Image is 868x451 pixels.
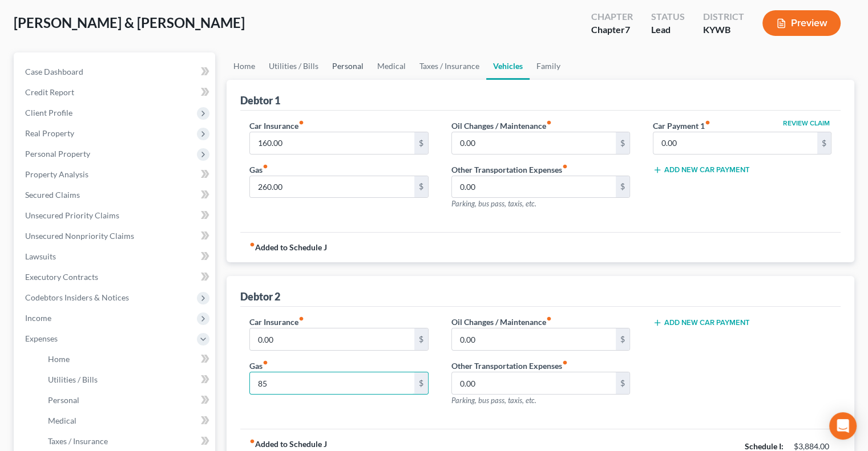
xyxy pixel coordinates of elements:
[16,164,215,185] a: Property Analysis
[249,242,255,247] i: fiber_manual_record
[25,169,88,179] span: Property Analysis
[530,52,567,80] a: Family
[249,438,255,444] i: fiber_manual_record
[250,372,414,394] input: --
[451,396,536,405] span: Parking, bus pass, taxis, etc.
[250,176,414,198] input: --
[263,360,268,365] i: fiber_manual_record
[653,132,817,154] input: --
[616,328,629,350] div: $
[39,369,215,390] a: Utilities / Bills
[370,52,413,80] a: Medical
[451,316,552,328] label: Oil Changes / Maintenance
[48,375,98,384] span: Utilities / Bills
[227,52,262,80] a: Home
[25,272,98,282] span: Executory Contracts
[591,10,633,23] div: Chapter
[25,108,72,117] span: Client Profile
[16,226,215,246] a: Unsecured Nonpriority Claims
[546,120,552,125] i: fiber_manual_record
[653,165,750,174] button: Add New Car Payment
[39,411,215,431] a: Medical
[705,120,710,125] i: fiber_manual_record
[25,313,51,323] span: Income
[263,164,268,169] i: fiber_manual_record
[16,246,215,267] a: Lawsuits
[703,23,744,36] div: KYWB
[25,231,134,241] span: Unsecured Nonpriority Claims
[414,328,428,350] div: $
[48,436,108,446] span: Taxes / Insurance
[703,10,744,23] div: District
[651,10,685,23] div: Status
[240,94,280,107] div: Debtor 1
[451,360,568,372] label: Other Transportation Expenses
[249,164,268,176] label: Gas
[16,62,215,82] a: Case Dashboard
[745,441,784,451] strong: Schedule I:
[562,164,568,169] i: fiber_manual_record
[591,23,633,36] div: Chapter
[451,120,552,132] label: Oil Changes / Maintenance
[16,205,215,226] a: Unsecured Priority Claims
[249,242,327,253] strong: Added to Schedule J
[249,120,304,132] label: Car Insurance
[25,149,90,159] span: Personal Property
[452,328,616,350] input: --
[240,290,280,303] div: Debtor 2
[414,132,428,154] div: $
[25,292,129,302] span: Codebtors Insiders & Notices
[25,334,58,343] span: Expenses
[414,372,428,394] div: $
[325,52,370,80] a: Personal
[653,120,710,132] label: Car Payment 1
[48,416,76,425] span: Medical
[452,132,616,154] input: --
[25,128,74,138] span: Real Property
[25,190,80,200] span: Secured Claims
[16,185,215,205] a: Secured Claims
[250,132,414,154] input: --
[414,176,428,198] div: $
[16,82,215,103] a: Credit Report
[625,24,630,35] span: 7
[829,412,857,440] div: Open Intercom Messenger
[451,199,536,208] span: Parking, bus pass, taxis, etc.
[781,120,831,127] button: Review Claim
[25,87,74,97] span: Credit Report
[653,318,750,327] button: Add New Car Payment
[39,390,215,411] a: Personal
[250,328,414,350] input: --
[14,14,245,31] span: [PERSON_NAME] & [PERSON_NAME]
[48,354,70,364] span: Home
[486,52,530,80] a: Vehicles
[546,316,552,322] i: fiber_manual_record
[39,349,215,369] a: Home
[651,23,685,36] div: Lead
[452,372,616,394] input: --
[249,360,268,372] label: Gas
[562,360,568,365] i: fiber_manual_record
[452,176,616,198] input: --
[616,132,629,154] div: $
[298,316,304,322] i: fiber_manual_record
[48,395,79,405] span: Personal
[616,176,629,198] div: $
[16,267,215,287] a: Executory Contracts
[25,67,83,76] span: Case Dashboard
[249,316,304,328] label: Car Insurance
[413,52,486,80] a: Taxes / Insurance
[616,372,629,394] div: $
[451,164,568,176] label: Other Transportation Expenses
[298,120,304,125] i: fiber_manual_record
[25,210,119,220] span: Unsecured Priority Claims
[762,10,841,36] button: Preview
[25,251,56,261] span: Lawsuits
[262,52,325,80] a: Utilities / Bills
[817,132,831,154] div: $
